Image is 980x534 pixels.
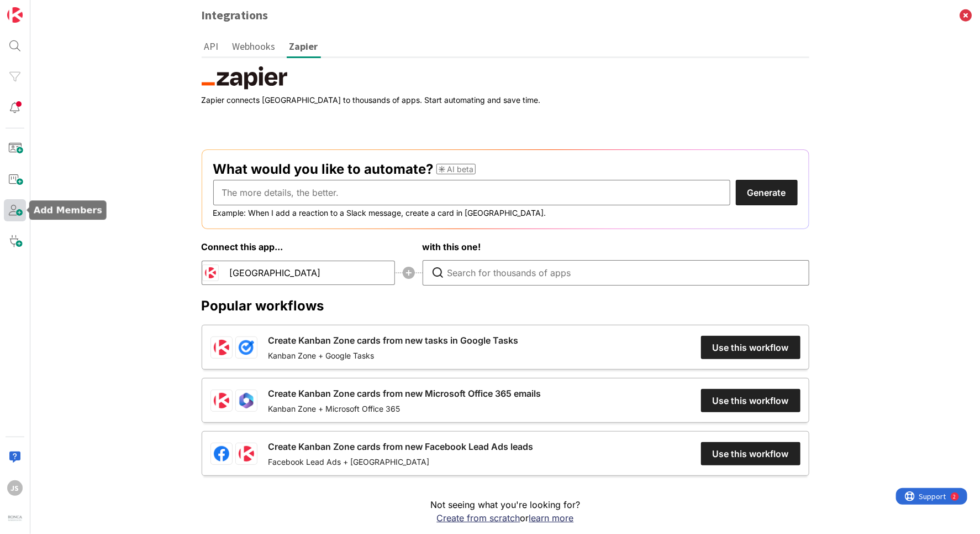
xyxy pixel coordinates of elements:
button: API [202,36,222,56]
button: Webhooks [230,36,278,56]
span: Support [23,2,50,15]
button: Zapier [287,36,321,58]
h5: Add Members [34,205,102,215]
img: avatar [7,511,23,527]
div: 2 [57,4,60,13]
img: Visit kanbanzone.com [7,7,23,23]
div: JS [7,480,23,496]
